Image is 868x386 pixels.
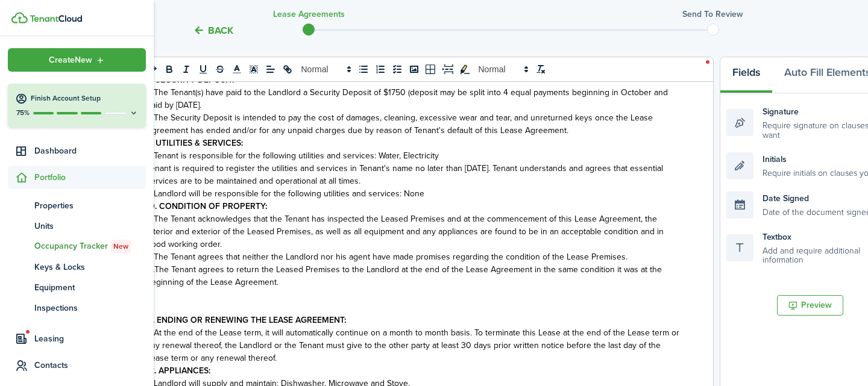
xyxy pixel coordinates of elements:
span: Equipment [34,281,146,294]
button: italic [178,62,195,76]
button: list: bullet [355,62,372,76]
span: Inspections [34,302,146,314]
span: Dashboard [34,145,146,157]
a: Properties [8,195,146,216]
strong: 9. UTILITIES & SERVICES: [146,137,243,149]
span: Leasing [34,332,146,345]
span: At the end of the Lease term, it will automatically continue on a month to month basis. To termin... [146,326,679,364]
button: Preview [777,295,843,316]
span: The Tenant(s) have paid to the Landlord a Security Deposit of $1750 (deposit may be split into 4 ... [146,86,668,111]
span: The Tenant agrees that neither the Landlord nor his agent have made promises regarding the condit... [154,251,627,263]
button: link [279,62,296,76]
button: Finish Account Setup75% [8,84,146,127]
button: table-better [423,62,439,76]
span: Portfolio [34,171,146,184]
button: clean [532,62,549,76]
button: list: check [389,62,406,76]
a: Dashboard [8,139,146,163]
strong: 11. ENDING OR RENEWING THE LEASE AGREEMENT: [146,314,346,326]
button: pageBreak [439,62,456,76]
a: Units [8,216,146,236]
h4: Finish Account Setup [31,93,139,104]
button: list: ordered [372,62,389,76]
span: Properties [34,199,146,212]
img: TenantCloud [11,12,28,23]
span: New [113,241,128,252]
span: The Security Deposit is intended to pay the cost of damages, cleaning, excessive wear and tear, a... [146,111,653,137]
h3: Send to review [682,8,743,20]
button: toggleMarkYellow: markYellow [456,62,473,76]
a: Equipment [8,277,146,297]
span: Landlord will be responsible for the following utilities and services: None [154,187,424,200]
span: The Tenant acknowledges that the Tenant has inspected the Leased Premises and at the commencement... [146,213,664,251]
span: Units [34,220,146,232]
span: Tenant is responsible for the following utilities and services: Water, Electricity [154,149,439,162]
a: Occupancy TrackerNew [8,236,146,257]
button: Fields [720,57,772,93]
img: TenantCloud [30,15,82,22]
button: image [406,62,423,76]
strong: 10. CONDITION OF PROPERTY: [146,200,267,213]
strong: 12. APPLIANCES: [146,364,210,377]
button: underline [195,62,212,76]
span: Keys & Locks [34,261,146,273]
h3: Lease Agreements [273,8,345,20]
button: Back [193,24,233,37]
button: bold [161,62,178,76]
button: strike [212,62,228,76]
span: Create New [49,56,92,64]
span: The Tenant agrees to return the Leased Premises to the Landlord at the end of the Lease Agreement... [146,263,662,288]
a: Inspections [8,297,146,318]
a: Keys & Locks [8,257,146,277]
button: Open menu [8,48,146,72]
span: Tenant is required to register the utilities and services in Tenant's name no later than [DATE]. ... [146,162,663,187]
span: Contacts [34,359,146,372]
p: 75% [15,108,30,118]
span: Occupancy Tracker [34,240,146,253]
